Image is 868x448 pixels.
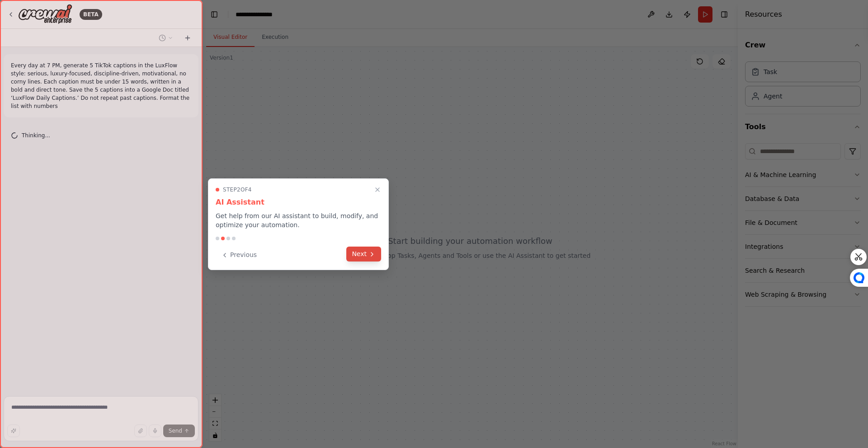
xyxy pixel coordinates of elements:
h3: AI Assistant [216,197,381,208]
button: Hide left sidebar [208,8,221,21]
button: Previous [216,247,262,262]
p: Get help from our AI assistant to build, modify, and optimize your automation. [216,211,381,229]
button: Next [346,247,381,261]
button: Close walkthrough [372,184,383,195]
span: Step 2 of 4 [223,186,252,193]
